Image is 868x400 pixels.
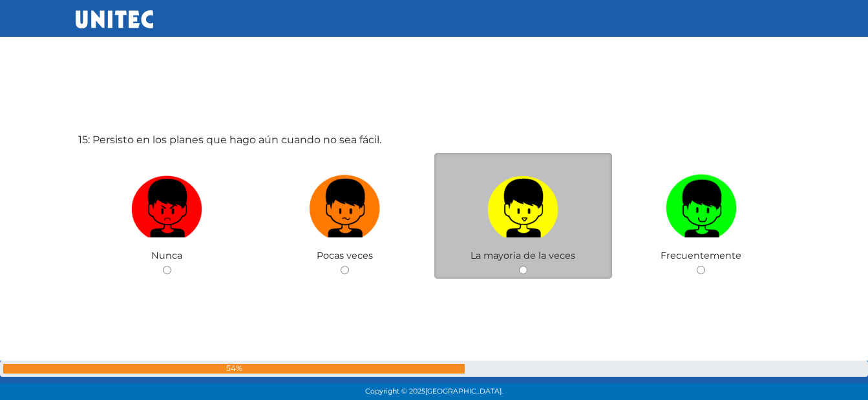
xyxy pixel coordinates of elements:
[317,250,373,261] span: Pocas veces
[425,387,503,395] span: [GEOGRAPHIC_DATA].
[310,170,381,237] img: Pocas veces
[487,170,558,237] img: La mayoria de la veces
[3,364,465,374] div: 54%
[666,170,737,237] img: Frecuentemente
[661,250,741,261] span: Frecuentemente
[471,250,575,261] span: La mayoria de la veces
[151,250,182,261] span: Nunca
[131,170,202,237] img: Nunca
[78,132,381,148] label: 15: Persisto en los planes que hago aún cuando no sea fácil.
[76,10,153,28] img: UNITEC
